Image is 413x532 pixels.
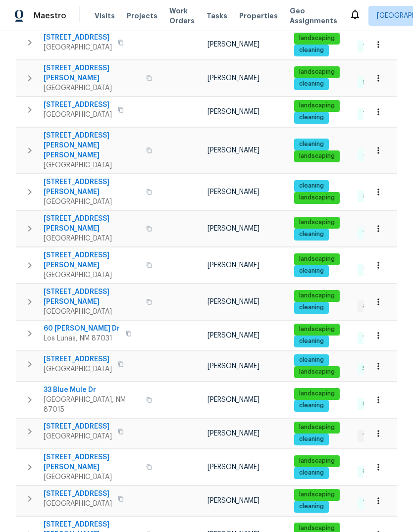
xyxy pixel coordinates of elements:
span: cleaning [295,502,328,511]
span: [PERSON_NAME] [207,189,259,195]
span: 33 Blue Mule Dr [44,385,140,395]
span: cleaning [295,113,328,122]
span: 3 WIP [359,302,382,310]
span: [STREET_ADDRESS] [44,422,112,432]
span: [GEOGRAPHIC_DATA] [44,83,140,93]
span: landscaping [295,68,339,76]
span: 60 [PERSON_NAME] Dr [44,324,120,334]
span: 8 Done [359,400,387,408]
span: 14 Done [359,334,390,342]
span: landscaping [295,325,339,334]
span: [GEOGRAPHIC_DATA] [44,364,112,374]
span: [PERSON_NAME] [207,147,259,154]
span: [STREET_ADDRESS][PERSON_NAME] [44,287,140,307]
span: 27 Done [359,265,391,274]
span: [GEOGRAPHIC_DATA] [44,270,140,280]
span: landscaping [295,218,339,227]
span: [PERSON_NAME] [207,298,259,305]
span: [STREET_ADDRESS] [44,100,112,110]
span: [STREET_ADDRESS][PERSON_NAME] [44,63,140,83]
span: cleaning [295,337,328,345]
span: landscaping [295,490,339,499]
span: [PERSON_NAME] [207,41,259,48]
span: [PERSON_NAME] [207,75,259,82]
span: landscaping [295,389,339,398]
span: [GEOGRAPHIC_DATA] [44,160,140,170]
span: landscaping [295,457,339,465]
span: [PERSON_NAME] [207,262,259,269]
span: [STREET_ADDRESS][PERSON_NAME] [44,177,140,197]
span: [GEOGRAPHIC_DATA] [44,307,140,317]
span: [GEOGRAPHIC_DATA] [44,110,112,120]
span: [GEOGRAPHIC_DATA] [44,472,140,482]
span: [GEOGRAPHIC_DATA] [44,432,112,441]
span: cleaning [295,303,328,312]
span: Projects [127,11,157,21]
span: 9 Done [359,78,387,87]
span: [STREET_ADDRESS][PERSON_NAME] [44,214,140,234]
span: cleaning [295,469,328,477]
span: landscaping [295,255,339,263]
span: cleaning [295,356,328,364]
span: 1 WIP [359,432,381,440]
span: 7 Done [359,43,387,51]
span: cleaning [295,182,328,190]
span: cleaning [295,46,328,54]
span: [STREET_ADDRESS][PERSON_NAME][PERSON_NAME] [44,131,140,160]
span: [GEOGRAPHIC_DATA] [44,234,140,243]
span: cleaning [295,140,328,148]
span: [PERSON_NAME] [207,332,259,339]
span: landscaping [295,152,339,160]
span: landscaping [295,368,339,376]
span: [GEOGRAPHIC_DATA] [44,499,112,509]
span: [GEOGRAPHIC_DATA] [44,197,140,207]
span: [STREET_ADDRESS] [44,489,112,499]
span: [GEOGRAPHIC_DATA] [44,43,112,52]
span: [PERSON_NAME] [207,430,259,437]
span: [STREET_ADDRESS] [44,33,112,43]
span: [STREET_ADDRESS][PERSON_NAME] [44,250,140,270]
span: 3 Done [359,192,387,200]
span: landscaping [295,291,339,300]
span: Tasks [206,12,227,19]
span: cleaning [295,80,328,88]
span: [PERSON_NAME] [207,108,259,115]
span: 7 Done [359,110,387,118]
span: [GEOGRAPHIC_DATA], NM 87015 [44,395,140,415]
span: [PERSON_NAME] [207,396,259,403]
span: Visits [95,11,115,21]
span: landscaping [295,101,339,110]
span: Properties [239,11,278,21]
span: landscaping [295,423,339,432]
span: [STREET_ADDRESS][PERSON_NAME] [44,452,140,472]
span: cleaning [295,267,328,275]
span: Geo Assignments [290,6,337,26]
span: Maestro [34,11,66,21]
span: cleaning [295,401,328,410]
span: 5 Done [359,364,387,373]
span: 4 Done [359,150,388,159]
span: [PERSON_NAME] [207,225,259,232]
span: 18 Done [359,229,390,237]
span: cleaning [295,435,328,443]
span: [PERSON_NAME] [207,497,259,504]
span: [STREET_ADDRESS] [44,354,112,364]
span: Work Orders [169,6,195,26]
span: 8 Done [359,467,387,476]
span: [PERSON_NAME] [207,464,259,471]
span: Los Lunas, NM 87031 [44,334,120,343]
span: cleaning [295,230,328,239]
span: 7 Done [359,499,387,507]
span: landscaping [295,34,339,43]
span: [PERSON_NAME] [207,363,259,370]
span: landscaping [295,193,339,202]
